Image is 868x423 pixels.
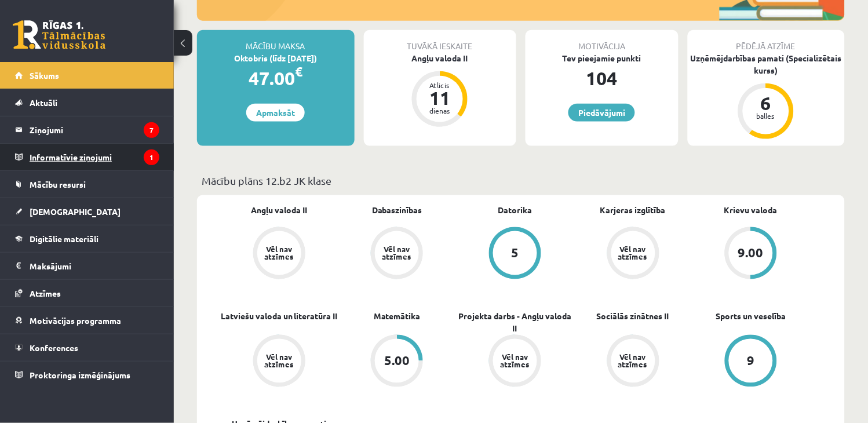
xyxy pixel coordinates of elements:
[600,204,666,216] a: Karjeras izglītība
[688,30,845,52] div: Pēdējā atzīme
[15,307,159,334] a: Motivācijas programma
[251,204,307,216] a: Angļu valoda II
[372,204,422,216] a: Dabaszinības
[15,280,159,307] a: Atzīmes
[220,227,338,282] a: Vēl nav atzīmes
[197,52,355,64] div: Oktobris (līdz [DATE])
[364,30,517,52] div: Tuvākā ieskaite
[246,104,305,122] a: Apmaksāt
[724,204,778,216] a: Krievu valoda
[15,89,159,116] a: Aktuāli
[688,52,845,76] div: Uzņēmējdarbības pamati (Specializētais kurss)
[574,335,692,389] a: Vēl nav atzīmes
[422,107,457,114] div: dienas
[597,311,669,323] a: Sociālās zinātnes II
[30,315,121,326] span: Motivācijas programma
[30,288,61,298] span: Atzīmes
[381,246,413,261] div: Vēl nav atzīmes
[15,171,159,198] a: Mācību resursi
[202,173,840,188] p: Mācību plāns 12.b2 JK klase
[30,70,59,81] span: Sākums
[422,89,457,107] div: 11
[15,198,159,225] a: [DEMOGRAPHIC_DATA]
[15,62,159,89] a: Sākums
[15,225,159,252] a: Digitālie materiāli
[499,353,531,369] div: Vēl nav atzīmes
[220,335,338,389] a: Vēl nav atzīmes
[15,334,159,361] a: Konferences
[526,52,679,64] div: Tev pieejamie punkti
[15,362,159,388] a: Proktoringa izmēģinājums
[456,311,574,335] a: Projekta darbs - Angļu valoda II
[197,64,355,92] div: 47.00
[749,112,783,119] div: balles
[384,355,410,367] div: 5.00
[221,311,338,323] a: Latviešu valoda un literatūra II
[30,342,78,353] span: Konferences
[338,335,457,389] a: 5.00
[15,116,159,143] a: Ziņojumi7
[30,116,159,143] legend: Ziņojumi
[144,122,159,138] i: 7
[738,247,764,260] div: 9.00
[617,246,650,261] div: Vēl nav atzīmes
[30,144,159,170] legend: Informatīvie ziņojumi
[749,94,783,112] div: 6
[526,64,679,92] div: 104
[30,234,99,244] span: Digitālie materiāli
[144,149,159,165] i: 1
[197,30,355,52] div: Mācību maksa
[692,227,810,282] a: 9.00
[30,370,130,380] span: Proktoringa izmēģinājums
[364,52,517,64] div: Angļu valoda II
[364,52,517,129] a: Angļu valoda II Atlicis 11 dienas
[456,335,574,389] a: Vēl nav atzīmes
[456,227,574,282] a: 5
[15,144,159,170] a: Informatīvie ziņojumi1
[295,63,302,80] span: €
[263,353,296,369] div: Vēl nav atzīmes
[511,247,519,260] div: 5
[13,20,105,49] a: Rīgas 1. Tālmācības vidusskola
[30,97,57,108] span: Aktuāli
[263,246,296,261] div: Vēl nav atzīmes
[422,82,457,89] div: Atlicis
[688,52,845,141] a: Uzņēmējdarbības pamati (Specializētais kurss) 6 balles
[617,353,650,369] div: Vēl nav atzīmes
[526,30,679,52] div: Motivācija
[30,253,159,279] legend: Maksājumi
[374,311,421,323] a: Matemātika
[498,204,532,216] a: Datorika
[15,253,159,279] a: Maksājumi
[692,335,810,389] a: 9
[747,355,755,367] div: 9
[338,227,457,282] a: Vēl nav atzīmes
[30,179,86,189] span: Mācību resursi
[716,311,786,323] a: Sports un veselība
[30,206,121,217] span: [DEMOGRAPHIC_DATA]
[574,227,692,282] a: Vēl nav atzīmes
[568,104,635,122] a: Piedāvājumi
